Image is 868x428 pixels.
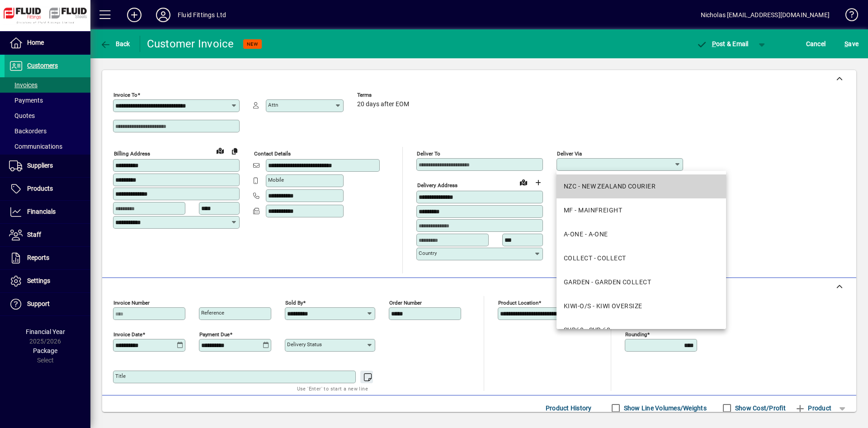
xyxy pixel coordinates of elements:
span: Settings [27,277,50,284]
div: Customer Invoice [147,37,234,51]
mat-option: COLLECT - COLLECT [557,246,726,270]
mat-label: Rounding [625,331,647,338]
app-page-header-button: Back [90,36,140,52]
mat-option: GARDEN - GARDEN COLLECT [557,270,726,294]
span: Product [795,401,831,415]
mat-label: Title [115,373,126,379]
a: Quotes [5,108,90,123]
div: SUB60 - SUB 60 [564,325,610,335]
a: Products [5,178,90,200]
mat-hint: Use 'Enter' to start a new line [297,383,368,394]
button: Copy to Delivery address [227,144,242,158]
span: Suppliers [27,162,53,169]
span: S [844,40,848,47]
button: Product [790,400,836,416]
span: Support [27,300,50,307]
mat-option: SUB60 - SUB 60 [557,318,726,342]
button: Cancel [804,36,828,52]
mat-label: Country [419,250,437,256]
span: Quotes [9,112,35,119]
mat-option: NZC - NEW ZEALAND COURIER [557,174,726,198]
span: P [712,40,716,47]
span: ave [844,37,859,51]
mat-label: Product location [498,300,538,306]
a: Knowledge Base [839,2,857,31]
span: Products [27,185,53,192]
label: Show Cost/Profit [733,404,786,413]
button: Profile [149,7,178,23]
span: ost & Email [696,40,749,47]
span: Package [33,347,57,354]
span: Communications [9,143,62,150]
mat-label: Payment due [199,331,230,338]
span: Reports [27,254,49,261]
mat-label: Reference [201,310,224,316]
a: Home [5,32,90,54]
div: KIWI-O/S - KIWI OVERSIZE [564,301,642,311]
mat-label: Delivery status [287,341,322,348]
span: Cancel [806,37,826,51]
button: Add [120,7,149,23]
mat-option: MF - MAINFREIGHT [557,198,726,222]
span: Payments [9,97,43,104]
span: Invoices [9,81,38,89]
a: Suppliers [5,155,90,177]
a: Backorders [5,123,90,139]
button: Save [842,36,861,52]
div: A-ONE - A-ONE [564,230,608,239]
a: Settings [5,270,90,292]
mat-label: Deliver To [417,151,440,157]
mat-label: Order number [389,300,422,306]
button: Back [98,36,132,52]
a: Payments [5,93,90,108]
mat-label: Sold by [285,300,303,306]
mat-label: Invoice number [113,300,150,306]
a: View on map [213,143,227,158]
div: COLLECT - COLLECT [564,254,626,263]
mat-option: A-ONE - A-ONE [557,222,726,246]
span: Product History [546,401,592,415]
div: NZC - NEW ZEALAND COURIER [564,182,656,191]
a: Reports [5,247,90,269]
a: View on map [516,175,531,189]
button: Post & Email [692,36,753,52]
span: Home [27,39,44,46]
div: GARDEN - GARDEN COLLECT [564,277,651,287]
label: Show Line Volumes/Weights [622,404,707,413]
span: Backorders [9,127,47,135]
span: Customers [27,62,58,69]
span: Financials [27,208,56,215]
mat-option: KIWI-O/S - KIWI OVERSIZE [557,294,726,318]
a: Communications [5,139,90,154]
div: Fluid Fittings Ltd [178,8,226,22]
a: Financials [5,201,90,223]
div: Nicholas [EMAIL_ADDRESS][DOMAIN_NAME] [701,8,830,22]
button: Choose address [531,175,545,190]
mat-label: Deliver via [557,151,582,157]
a: Staff [5,224,90,246]
span: Staff [27,231,41,238]
mat-label: Mobile [268,177,284,183]
button: Product History [542,400,595,416]
mat-label: Attn [268,102,278,108]
a: Support [5,293,90,315]
span: NEW [247,41,258,47]
mat-label: Invoice To [113,92,137,98]
span: 20 days after EOM [357,101,409,108]
div: MF - MAINFREIGHT [564,206,622,215]
span: Back [100,40,130,47]
span: Terms [357,92,411,98]
mat-label: Invoice date [113,331,142,338]
span: Financial Year [26,328,65,335]
a: Invoices [5,77,90,93]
